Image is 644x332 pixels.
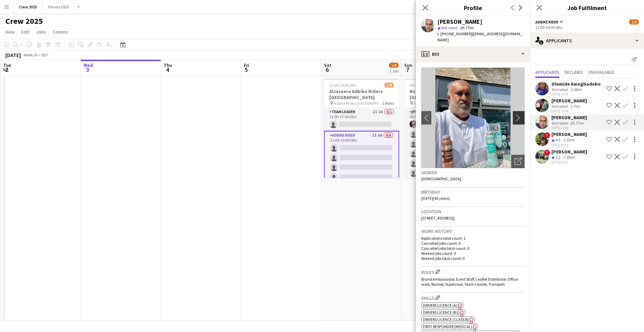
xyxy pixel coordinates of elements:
[3,28,17,36] a: View
[389,68,398,74] div: 1 Job
[84,62,93,68] span: Wed
[551,109,587,113] div: [DATE] 15:49
[423,317,469,322] span: Drivers Licence (Class B)
[551,131,587,137] div: [PERSON_NAME]
[329,83,357,88] span: 11:00-19:00 (8h)
[629,19,639,25] span: 1/8
[511,155,525,168] div: Open photos pop-in
[423,303,458,308] span: Drivers Licence (A)
[410,83,437,88] span: 09:00-17:00 (8h)
[551,160,587,164] div: [DATE] 02:23
[244,62,249,68] span: Fri
[551,121,569,126] div: Not rated
[421,67,525,168] img: Crew avatar or photo
[437,19,482,25] div: [PERSON_NAME]
[416,46,530,62] div: Bio
[421,246,525,251] p: Cancelled jobs total count: 0
[5,16,43,26] h1: Crew 2025
[551,104,569,109] div: Not rated
[421,241,525,246] p: Cancelled jobs count: 0
[421,236,525,241] p: Applications total count: 1
[324,108,399,131] app-card-role: Team Leader2I3A0/111:00-17:00 (6h)
[382,101,394,106] span: 3 Roles
[164,62,172,68] span: Thu
[5,52,21,58] div: [DATE]
[544,150,550,156] span: !
[33,28,49,36] a: Jobs
[5,29,15,35] span: View
[53,29,68,35] span: Comms
[14,0,43,13] button: Crew 2025
[565,70,583,75] span: Declined
[551,143,587,147] div: [DATE] 00:05
[384,83,394,88] span: 1/8
[42,52,48,57] div: BST
[437,31,522,42] span: | [EMAIL_ADDRESS][DOMAIN_NAME]
[324,131,399,204] app-card-role: Adbike Rider2I6A0/611:00-19:00 (8h)
[404,88,479,100] h3: Nextflix Advert Walkers [GEOGRAPHIC_DATA]
[334,101,382,106] span: Adbike Riders [GEOGRAPHIC_DATA]
[421,196,450,201] span: [DATE] (43 years)
[421,189,525,195] h3: Birthday
[43,0,74,13] button: Drivers 2025
[323,66,331,74] span: 6
[423,324,472,329] span: First Responder (Medical)
[535,19,558,25] span: Adbike Rider
[551,114,587,121] div: [PERSON_NAME]
[535,19,564,25] button: Adbike Rider
[421,294,525,301] h3: Skills
[569,87,583,92] div: 2.08mi
[421,216,454,221] span: [STREET_ADDRESS]
[551,87,569,92] div: Not rated
[421,176,461,181] span: [DEMOGRAPHIC_DATA]
[551,98,587,104] div: [PERSON_NAME]
[569,104,581,109] div: 1.7mi
[562,155,576,160] div: 7.39mi
[441,25,458,30] span: Not rated
[421,208,525,215] h3: Location
[416,3,530,12] h3: Profile
[551,149,587,155] div: [PERSON_NAME]
[551,92,601,96] div: [DATE] 15:44
[324,62,331,68] span: Sat
[421,268,525,275] h3: Roles
[163,66,172,74] span: 4
[459,25,475,30] span: 85.77mi
[423,310,460,315] span: Drivers Licence (B1)
[403,66,412,74] span: 7
[324,79,399,178] app-job-card: 11:00-19:00 (8h)1/8AlJazeera Adbike Riders [GEOGRAPHIC_DATA] Adbike Riders [GEOGRAPHIC_DATA]3 Rol...
[21,29,29,35] span: Edit
[50,28,70,36] a: Comms
[588,70,614,75] span: Unavailable
[544,132,550,138] span: !
[530,33,644,49] div: Applicants
[421,251,525,256] p: Worked jobs count: 0
[551,81,601,87] div: Olamide Awogbadebo
[530,3,644,12] h3: Job Fulfilment
[36,29,46,35] span: Jobs
[19,28,32,36] a: Edit
[3,62,11,68] span: Tue
[404,79,479,178] app-job-card: 09:00-17:00 (8h)4/24Nextflix Advert Walkers [GEOGRAPHIC_DATA] Advert Walkers Newcastle4 Roles[PER...
[421,256,525,261] p: Worked jobs total count: 0
[569,121,585,126] div: 85.77mi
[243,66,249,74] span: 5
[421,277,518,287] span: Brand Ambassador, Event Staff, Leaflet Distributor, Office work, Runner, Supervisor, Team Leader,...
[535,25,639,30] div: 11:00-19:00 (8h)
[437,31,472,36] span: t. [PHONE_NUMBER]
[535,70,559,75] span: Applicants
[2,66,11,74] span: 2
[324,88,399,100] h3: AlJazeera Adbike Riders [GEOGRAPHIC_DATA]
[555,155,560,160] span: 3.2
[22,52,39,57] span: Week 36
[414,101,458,106] span: Advert Walkers Newcastle
[83,66,93,74] span: 3
[555,137,560,142] span: 4.1
[421,170,525,176] h3: Gender
[404,62,412,68] span: Sun
[389,63,398,68] span: 1/8
[404,108,479,316] app-card-role: [PERSON_NAME]3I6A1/2009:00-14:00 (5h)[PERSON_NAME]
[421,228,525,234] h3: Work history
